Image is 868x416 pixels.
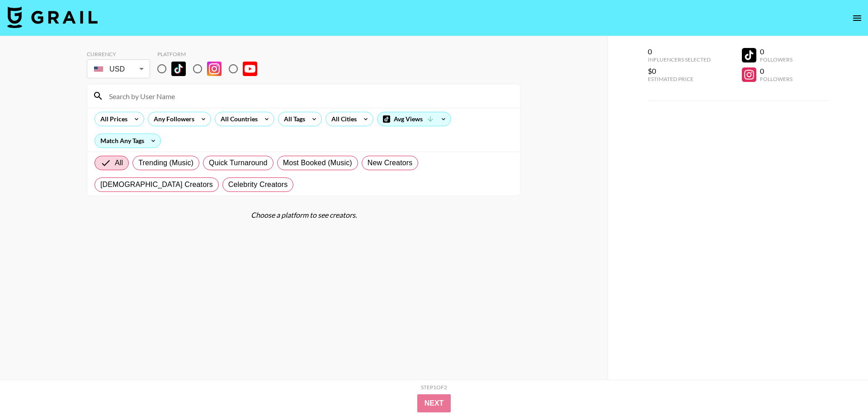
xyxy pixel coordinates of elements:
button: open drawer [848,9,866,27]
img: Instagram [207,62,222,76]
span: Most Booked (Music) [283,158,352,168]
div: All Tags [278,112,307,126]
div: USD [89,61,148,77]
div: All Countries [215,112,259,126]
img: TikTok [171,62,186,76]
div: Step 1 of 2 [421,384,447,391]
button: Next [417,394,451,412]
input: Search by User Name [104,89,515,103]
div: 0 [760,67,793,76]
span: Trending (Music) [138,158,193,168]
img: Grail Talent [7,6,98,28]
div: Estimated Price [648,76,711,82]
div: Followers [760,76,793,82]
div: Any Followers [148,112,196,126]
div: All Prices [95,112,129,126]
div: 0 [760,47,793,56]
div: Followers [760,56,793,63]
div: Influencers Selected [648,56,711,63]
span: Celebrity Creators [228,179,288,190]
div: All Cities [326,112,359,126]
span: Quick Turnaround [209,158,268,168]
span: [DEMOGRAPHIC_DATA] Creators [100,179,213,190]
span: New Creators [368,158,413,168]
div: Choose a platform to see creators. [87,210,521,220]
div: Currency [87,51,150,57]
div: Avg Views [377,112,451,126]
div: 0 [648,47,711,56]
div: $0 [648,67,711,76]
span: All [115,158,123,168]
iframe: Drift Widget Chat Controller [823,371,857,405]
img: YouTube [243,62,257,76]
div: Match Any Tags [95,134,160,148]
div: Platform [157,51,264,57]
